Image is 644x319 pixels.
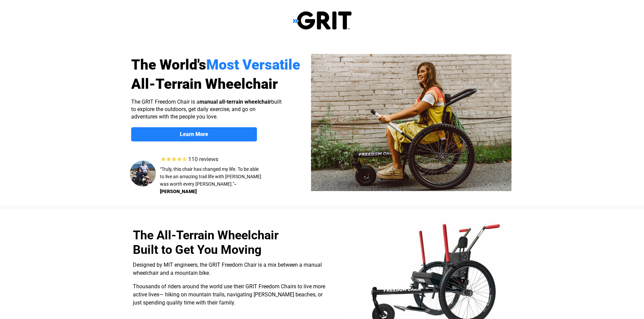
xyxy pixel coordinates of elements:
span: Most Versatile [206,56,300,73]
span: All-Terrain Wheelchair [131,76,278,92]
span: The World's [131,56,206,73]
span: Thousands of riders around the world use their GRIT Freedom Chairs to live more active lives— hik... [133,283,325,306]
span: Designed by MIT engineers, the GRIT Freedom Chair is a mix between a manual wheelchair and a moun... [133,262,322,276]
span: The All-Terrain Wheelchair Built to Get You Moving [133,228,279,257]
strong: manual all-terrain wheelchair [199,99,271,105]
strong: Learn More [180,131,208,137]
a: Learn More [131,127,257,141]
span: “Truly, this chair has changed my life. To be able to live an amazing trail life with [PERSON_NAM... [160,166,261,187]
span: The GRIT Freedom Chair is a built to explore the outdoors, get daily exercise, and go on adventur... [131,99,282,120]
